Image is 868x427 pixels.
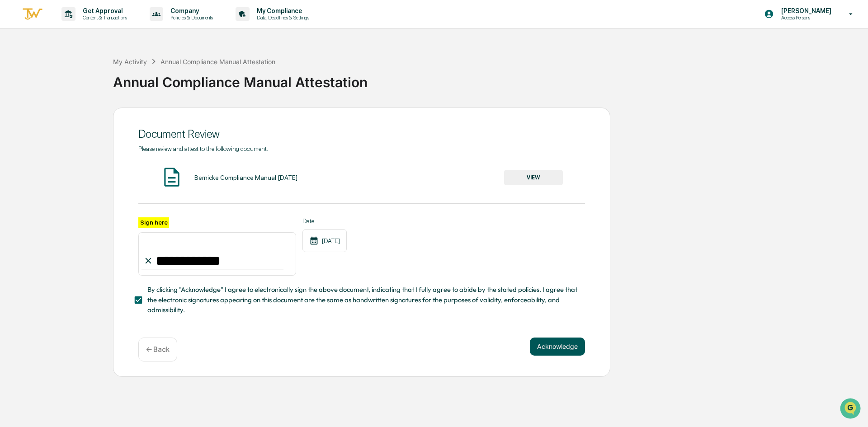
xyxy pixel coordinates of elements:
[250,7,314,14] p: My Compliance
[31,78,114,85] div: We're available if you need us!
[774,7,836,14] p: [PERSON_NAME]
[774,14,836,21] p: Access Persons
[5,127,61,144] a: 🔎Data Lookup
[302,229,347,252] div: [DATE]
[22,7,43,22] img: logo
[250,14,314,21] p: Data, Deadlines & Settings
[113,67,863,90] div: Annual Compliance Manual Attestation
[24,41,149,51] input: Clear
[9,69,25,85] img: 1746055101610-c473b297-6a78-478c-a979-82029cc54cd1
[75,14,132,21] p: Content & Transactions
[163,14,217,21] p: Policies & Documents
[18,114,58,123] span: Preclearance
[18,131,57,140] span: Data Lookup
[839,397,863,422] iframe: Open customer support
[75,114,112,123] span: Attestations
[160,166,183,188] img: Document Icon
[160,58,275,66] div: Annual Compliance Manual Attestation
[9,115,16,122] div: 🖐️
[302,217,347,225] label: Date
[146,345,170,354] p: ← Back
[75,7,132,14] p: Get Approval
[154,72,165,83] button: Start new chat
[64,153,109,160] a: Powered byPylon
[138,145,268,152] span: Please review and attest to the following document.
[138,127,585,141] div: Document Review
[66,115,73,122] div: 🗄️
[138,217,169,228] label: Sign here
[163,7,217,14] p: Company
[530,338,585,356] button: Acknowledge
[504,170,563,185] button: VIEW
[31,69,148,78] div: Start new chat
[5,110,62,127] a: 🖐️Preclearance
[147,285,578,315] span: By clicking "Acknowledge" I agree to electronically sign the above document, indicating that I fu...
[90,153,109,160] span: Pylon
[9,132,16,139] div: 🔎
[113,58,147,66] div: My Activity
[62,110,116,127] a: 🗄️Attestations
[194,174,297,181] div: Bernicke Compliance Manual [DATE]
[9,19,165,33] p: How can we help?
